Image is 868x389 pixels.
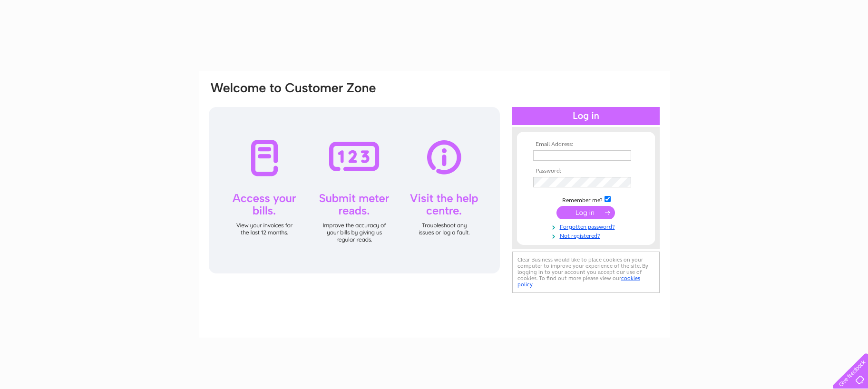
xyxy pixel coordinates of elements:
[533,231,641,240] a: Not registered?
[531,194,641,204] td: Remember me?
[517,275,640,288] a: cookies policy
[531,168,641,175] th: Password:
[531,141,641,148] th: Email Address:
[556,206,615,219] input: Submit
[533,222,641,231] a: Forgotten password?
[512,252,660,293] div: Clear Business would like to place cookies on your computer to improve your experience of the sit...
